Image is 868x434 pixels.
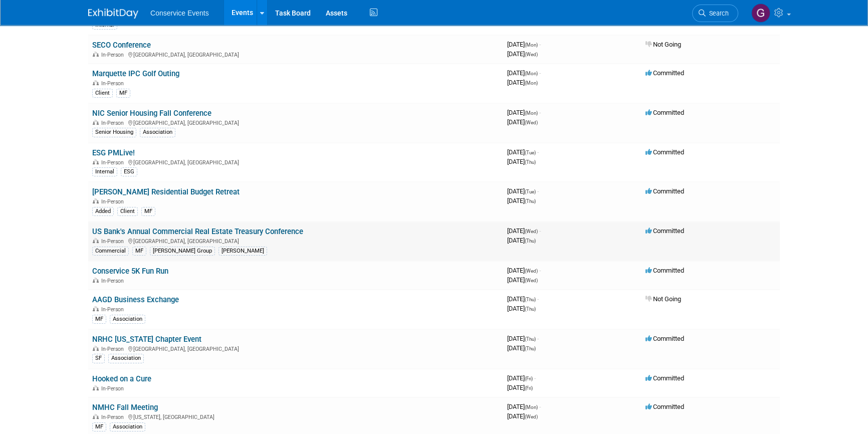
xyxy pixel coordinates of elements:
span: Committed [645,374,684,382]
img: In-Person Event [93,120,99,125]
a: NIC Senior Housing Fall Conference [92,109,211,118]
span: [DATE] [507,374,536,382]
span: - [539,267,541,274]
span: [DATE] [507,267,541,274]
span: (Wed) [525,52,538,57]
div: Internal [92,167,117,176]
span: Committed [645,267,684,274]
div: [GEOGRAPHIC_DATA], [GEOGRAPHIC_DATA] [92,158,499,166]
span: Not Going [645,41,681,48]
img: In-Person Event [93,346,99,351]
span: - [537,335,539,342]
span: - [539,109,541,116]
a: SECO Conference [92,41,151,50]
span: [DATE] [507,237,536,244]
a: US Bank's Annual Commercial Real Estate Treasury Conference [92,227,303,236]
div: [GEOGRAPHIC_DATA], [GEOGRAPHIC_DATA] [92,344,499,352]
span: (Mon) [525,42,538,48]
span: Committed [645,403,684,410]
span: [DATE] [507,69,541,77]
div: Added [92,207,114,216]
span: (Thu) [525,238,536,244]
span: - [539,403,541,410]
div: [GEOGRAPHIC_DATA], [GEOGRAPHIC_DATA] [92,237,499,245]
img: In-Person Event [93,385,99,390]
span: Committed [645,335,684,342]
div: [GEOGRAPHIC_DATA], [GEOGRAPHIC_DATA] [92,50,499,58]
span: [DATE] [507,50,538,58]
a: AAGD Business Exchange [92,295,179,304]
span: (Thu) [525,297,536,302]
a: ESG PMLive! [92,148,135,157]
img: In-Person Event [93,278,99,283]
span: [DATE] [507,412,538,420]
span: [DATE] [507,305,536,312]
div: Association [140,128,175,137]
span: [DATE] [507,158,536,165]
img: In-Person Event [93,414,99,419]
span: (Tue) [525,150,536,155]
img: In-Person Event [93,52,99,57]
span: [DATE] [507,295,539,303]
span: [DATE] [507,79,538,86]
span: [DATE] [507,118,538,126]
div: [PERSON_NAME] Group [150,247,215,256]
span: Committed [645,148,684,156]
img: Gayle Reese [751,4,770,23]
img: In-Person Event [93,306,99,311]
span: Conservice Events [150,9,209,17]
a: NRHC [US_STATE] Chapter Event [92,335,201,344]
span: In-Person [101,80,127,87]
div: [PERSON_NAME] [219,247,267,256]
span: In-Person [101,198,127,205]
span: [DATE] [507,109,541,116]
span: (Wed) [525,268,538,274]
span: (Mon) [525,80,538,86]
span: In-Person [101,238,127,245]
a: Marquette IPC Golf Outing [92,69,179,78]
span: [DATE] [507,227,541,235]
a: Hooked on a Cure [92,374,151,383]
img: ExhibitDay [88,9,138,19]
span: (Mon) [525,404,538,410]
span: Committed [645,227,684,235]
div: Association [110,422,145,431]
span: In-Person [101,120,127,126]
div: Association [110,315,145,324]
span: [DATE] [507,384,533,391]
span: In-Person [101,159,127,166]
span: (Wed) [525,414,538,419]
span: (Mon) [525,71,538,76]
span: (Thu) [525,346,536,351]
div: ESG [121,167,137,176]
img: In-Person Event [93,159,99,164]
span: Committed [645,109,684,116]
div: Association [108,354,144,363]
span: [DATE] [507,403,541,410]
span: (Mon) [525,110,538,116]
div: MF [116,89,130,98]
a: Conservice 5K Fun Run [92,267,168,276]
img: In-Person Event [93,238,99,243]
span: [DATE] [507,335,539,342]
span: Not Going [645,295,681,303]
span: - [537,187,539,195]
span: - [539,69,541,77]
div: [US_STATE], [GEOGRAPHIC_DATA] [92,412,499,420]
span: (Wed) [525,120,538,125]
span: - [537,148,539,156]
a: [PERSON_NAME] Residential Budget Retreat [92,187,240,196]
span: [DATE] [507,148,539,156]
div: MF [92,315,106,324]
span: (Thu) [525,306,536,312]
div: MF [141,207,155,216]
div: MF [92,422,106,431]
div: MF [132,247,146,256]
span: - [539,41,541,48]
span: In-Person [101,414,127,420]
a: NMHC Fall Meeting [92,403,158,412]
span: In-Person [101,346,127,352]
div: SF [92,354,105,363]
span: [DATE] [507,276,538,284]
span: [DATE] [507,344,536,352]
